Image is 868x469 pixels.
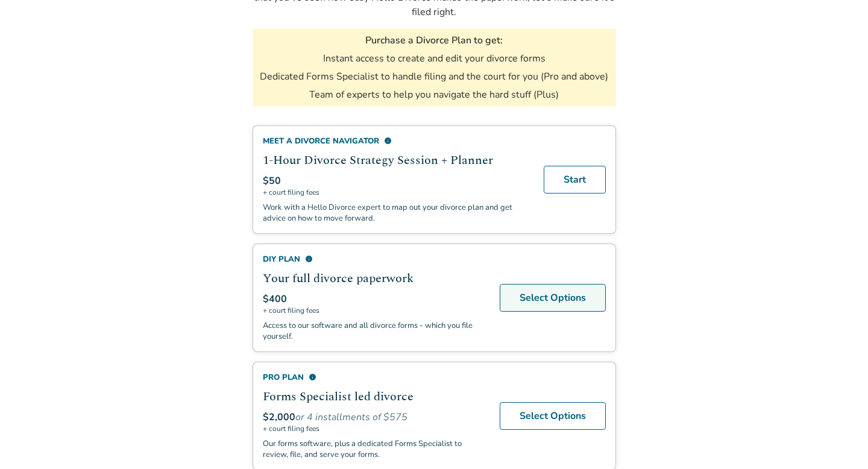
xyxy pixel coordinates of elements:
h2: Forms Specialist led divorce [263,388,485,406]
li: Team of experts to help you navigate the hard stuff (Plus) [309,88,559,101]
p: Our forms software, plus a dedicated Forms Specialist to review, file, and serve your forms. [263,438,485,460]
div: Meet a divorce navigator [263,136,529,146]
span: info [309,373,316,381]
a: Start [544,166,606,194]
span: + court filing fees [263,424,485,433]
h2: 1-Hour Divorce Strategy Session + Planner [263,151,529,169]
iframe: Chat Widget [808,411,868,469]
h3: Purchase a Divorce Plan to get: [365,34,503,47]
span: $400 [263,292,287,306]
div: Pro Plan [263,372,485,383]
span: info [305,255,313,263]
div: or 4 installments of $575 [263,411,485,424]
p: Work with a Hello Divorce expert to map out your divorce plan and get advice on how to move forward. [263,202,529,224]
li: Instant access to create and edit your divorce forms [323,52,546,65]
p: Access to our software and all divorce forms - which you file yourself. [263,320,485,342]
span: $2,000 [263,411,295,424]
a: Select Options [500,284,606,312]
span: + court filing fees [263,306,485,315]
span: info [384,137,392,145]
a: Select Options [500,402,606,430]
h2: Your full divorce paperwork [263,269,485,288]
span: $50 [263,174,281,187]
li: Dedicated Forms Specialist to handle filing and the court for you (Pro and above) [260,70,608,83]
div: DIY Plan [263,254,485,265]
span: + court filing fees [263,187,529,197]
